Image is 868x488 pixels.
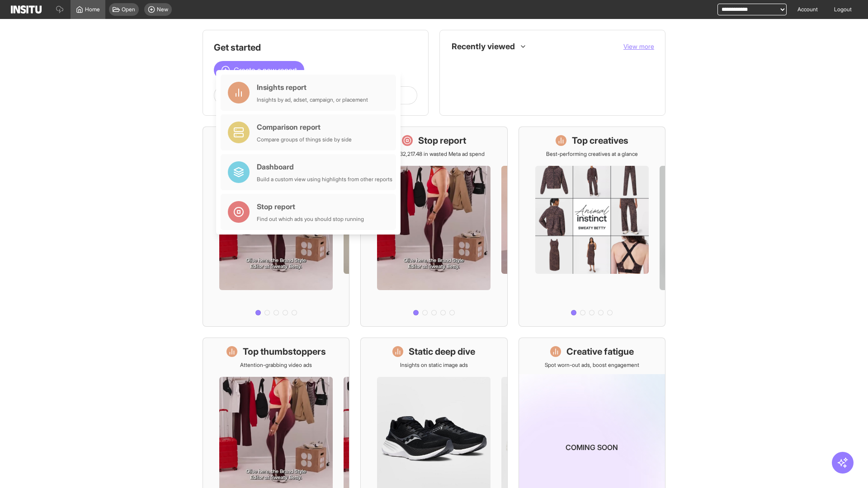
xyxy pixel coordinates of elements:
p: Insights on static image ads [400,361,468,369]
span: View more [623,42,654,50]
h1: Top thumbstoppers [243,345,326,358]
p: Save £32,217.48 in wasted Meta ad spend [383,150,485,158]
a: Stop reportSave £32,217.48 in wasted Meta ad spend [360,127,507,327]
button: Create a new report [214,61,304,79]
div: Stop report [257,201,364,212]
div: Dashboard [257,161,392,172]
a: Top creativesBest-performing creatives at a glance [519,127,665,327]
a: What's live nowSee all active ads instantly [203,127,349,327]
h1: Static deep dive [409,345,475,358]
span: Open [122,6,135,13]
div: Find out which ads you should stop running [257,216,364,223]
div: Insights report [257,82,368,93]
span: Home [85,6,100,13]
p: Best-performing creatives at a glance [546,150,638,158]
img: Logo [11,5,42,14]
h1: Top creatives [572,134,628,147]
h1: Get started [214,41,417,54]
span: Create a new report [234,65,297,75]
span: New [157,6,168,13]
div: Insights by ad, adset, campaign, or placement [257,96,368,103]
h1: Stop report [418,134,466,147]
div: Compare groups of things side by side [257,136,352,143]
div: Comparison report [257,122,352,132]
button: View more [623,42,654,51]
div: Build a custom view using highlights from other reports [257,176,392,183]
p: Attention-grabbing video ads [240,361,312,369]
